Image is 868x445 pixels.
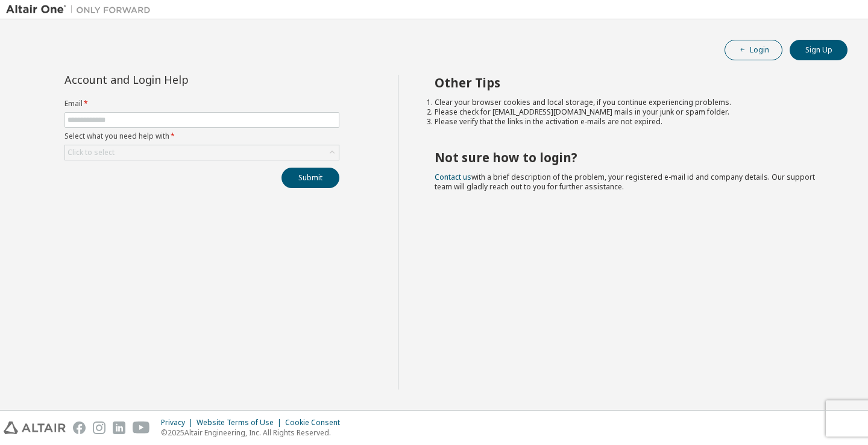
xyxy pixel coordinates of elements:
[68,148,115,157] div: Click to select
[790,40,848,60] button: Sign Up
[281,168,339,188] button: Submit
[133,421,150,434] img: youtube.svg
[113,421,125,434] img: linkedin.svg
[435,150,826,165] h2: Not sure how to login?
[6,4,157,16] img: Altair One
[93,421,105,434] img: instagram.svg
[65,145,339,160] div: Click to select
[435,117,826,127] li: Please verify that the links in the activation e-mails are not expired.
[435,107,826,117] li: Please check for [EMAIL_ADDRESS][DOMAIN_NAME] mails in your junk or spam folder.
[285,418,347,428] div: Cookie Consent
[435,75,826,90] h2: Other Tips
[197,418,285,428] div: Website Terms of Use
[435,172,815,192] span: with a brief description of the problem, your registered e-mail id and company details. Our suppo...
[161,428,347,438] p: © 2025 Altair Engineering, Inc. All Rights Reserved.
[4,421,66,434] img: altair_logo.svg
[64,131,339,141] label: Select what you need help with
[64,75,285,84] div: Account and Login Help
[435,98,826,107] li: Clear your browser cookies and local storage, if you continue experiencing problems.
[161,418,197,428] div: Privacy
[725,40,782,60] button: Login
[64,99,339,109] label: Email
[73,421,86,434] img: facebook.svg
[435,172,471,182] a: Contact us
